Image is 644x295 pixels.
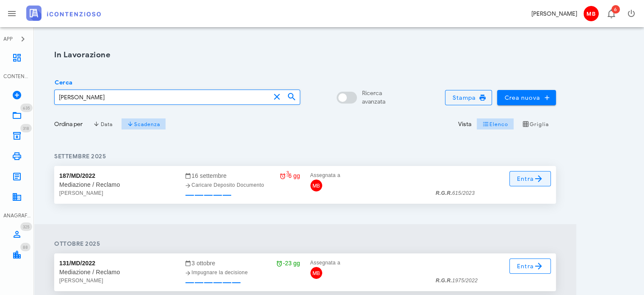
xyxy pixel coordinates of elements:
[445,90,492,105] button: Stampa
[23,126,29,131] span: 318
[127,121,160,127] span: Scadenza
[436,278,452,284] strong: R.G.R.
[55,90,270,104] input: Cerca
[88,118,118,130] button: Data
[23,244,28,250] span: 88
[23,224,30,230] span: 325
[54,120,83,129] div: Ordina per
[509,258,551,274] a: Entra
[272,92,282,102] button: clear icon
[54,152,556,161] h4: settembre 2025
[310,267,322,279] span: MB
[509,171,551,186] a: Entra
[458,120,471,129] div: Vista
[185,171,300,180] div: 16 settembre
[59,189,174,197] div: [PERSON_NAME]
[517,261,544,271] span: Entra
[452,94,485,101] span: Stampa
[185,268,300,277] div: Impugnare la decisione
[436,276,478,285] div: 1975/2022
[276,258,300,268] div: -23 gg
[26,6,101,21] img: logo-text-2x.png
[54,239,556,248] h4: ottobre 2025
[522,121,549,127] span: Griglia
[436,189,475,197] div: 615/2023
[185,258,300,268] div: 3 ottobre
[52,79,72,87] label: Cerca
[20,124,32,132] span: Distintivo
[185,181,300,189] div: Caricare Deposito Documento
[310,180,322,191] span: MB
[517,174,544,184] span: Entra
[59,258,95,268] div: 131/MD/2022
[482,121,509,127] span: Elenco
[54,49,556,61] h1: In Lavorazione
[122,118,166,130] button: Scadenza
[3,212,30,219] div: ANAGRAFICA
[59,180,174,189] div: Mediazione / Reclamo
[531,9,577,18] div: [PERSON_NAME]
[601,3,621,24] button: Distintivo
[59,171,95,180] div: 187/MD/2022
[23,105,30,111] span: 635
[20,104,33,112] span: Distintivo
[611,5,620,14] span: Distintivo
[497,90,556,105] button: Crea nuova
[436,190,452,196] strong: R.G.R.
[286,168,289,177] span: 3
[476,118,514,130] button: Elenco
[59,276,174,285] div: [PERSON_NAME]
[504,94,549,101] span: Crea nuova
[517,118,554,130] button: Griglia
[310,258,426,267] div: Assegnata a
[20,222,32,231] span: Distintivo
[279,171,300,180] div: -6 gg
[362,89,385,106] div: Ricerca avanzata
[583,6,599,21] span: MB
[93,121,112,127] span: Data
[3,73,30,80] div: CONTENZIOSO
[59,268,174,276] div: Mediazione / Reclamo
[20,243,30,251] span: Distintivo
[310,171,426,180] div: Assegnata a
[580,3,601,24] button: MB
